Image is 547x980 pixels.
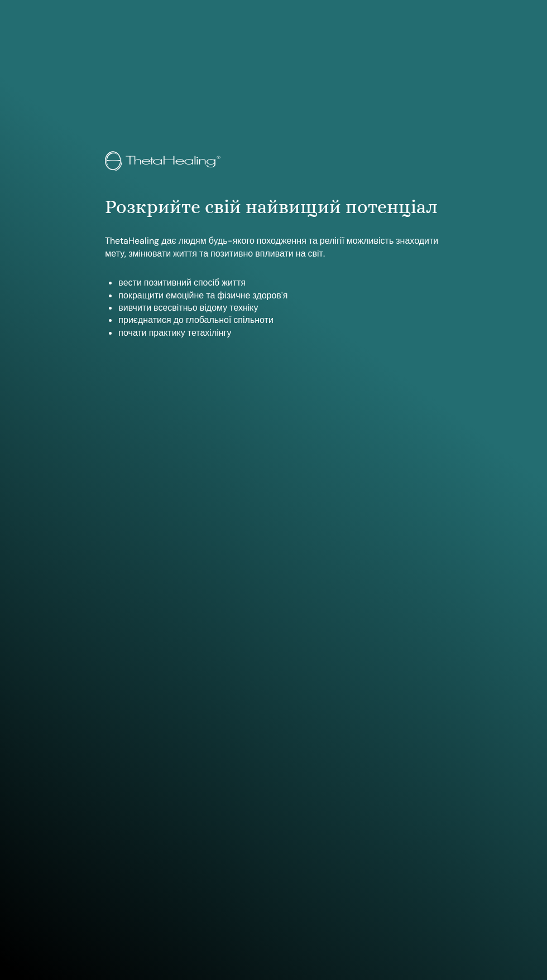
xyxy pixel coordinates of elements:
[105,235,442,260] p: ThetaHealing дає людям будь-якого походження та релігії можливість знаходити мету, змінювати житт...
[118,327,442,339] li: почати практику тетахілінгу
[118,277,442,289] li: вести позитивний спосіб життя
[118,289,442,302] li: покращити емоційне та фізичне здоров'я
[118,302,442,314] li: вивчити всесвітньо відому техніку
[118,314,442,326] li: приєднатися до глобальної спільноти
[105,196,442,219] h1: Розкрийте свій найвищий потенціал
